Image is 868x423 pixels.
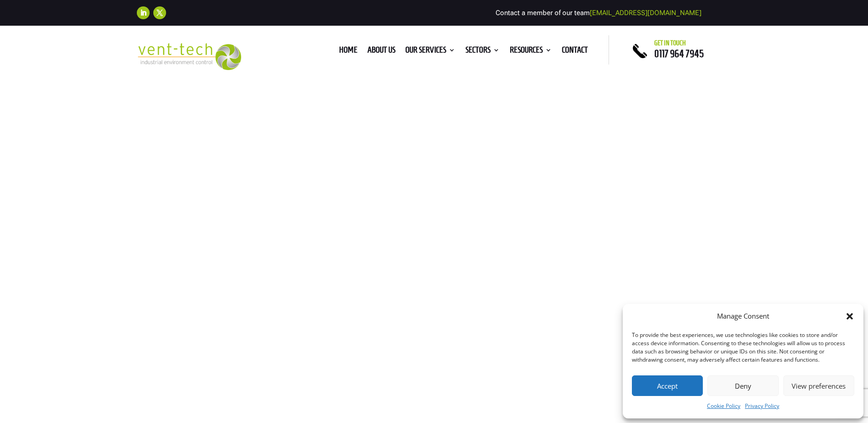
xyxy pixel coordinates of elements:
[717,311,769,322] div: Manage Consent
[707,401,740,412] a: Cookie Policy
[707,375,778,396] button: Deny
[632,375,703,396] button: Accept
[590,9,701,17] a: [EMAIL_ADDRESS][DOMAIN_NAME]
[367,47,395,57] a: About us
[137,6,150,19] a: Follow on LinkedIn
[632,331,853,364] div: To provide the best experiences, we use technologies like cookies to store and/or access device i...
[137,43,242,70] img: 2023-09-27T08_35_16.549ZVENT-TECH---Clear-background
[745,401,779,412] a: Privacy Policy
[510,47,552,57] a: Resources
[496,9,701,17] span: Contact a member of our team
[153,6,166,19] a: Follow on X
[465,47,500,57] a: Sectors
[783,375,854,396] button: View preferences
[654,39,686,47] span: Get in touch
[562,47,588,57] a: Contact
[654,48,704,59] a: 0117 964 7945
[405,47,455,57] a: Our Services
[339,47,357,57] a: Home
[845,312,854,321] div: Close dialog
